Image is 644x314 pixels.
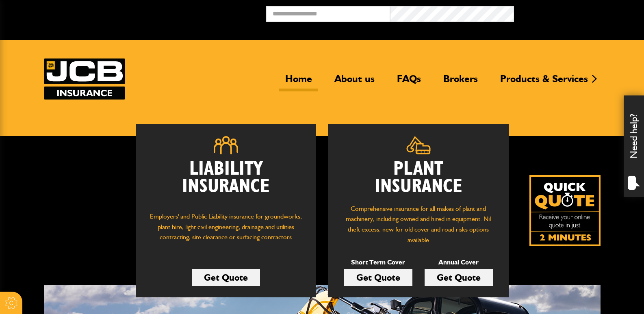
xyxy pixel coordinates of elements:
div: Need help? [624,95,644,197]
a: Get your insurance quote isn just 2-minutes [529,175,601,246]
p: Employers' and Public Liability insurance for groundworks, plant hire, light civil engineering, d... [148,211,304,250]
a: Get Quote [192,269,260,286]
h2: Liability Insurance [148,160,304,204]
img: Quick Quote [529,175,601,246]
a: Get Quote [344,269,412,286]
p: Short Term Cover [344,257,412,268]
a: Brokers [437,73,484,91]
p: Annual Cover [425,257,493,268]
a: Products & Services [494,73,594,91]
a: Get Quote [425,269,493,286]
a: About us [328,73,381,91]
button: Broker Login [514,6,638,19]
h2: Plant Insurance [340,160,497,195]
img: JCB Insurance Services logo [44,58,125,100]
a: Home [279,73,318,91]
p: Comprehensive insurance for all makes of plant and machinery, including owned and hired in equipm... [340,204,497,245]
a: FAQs [391,73,427,91]
a: JCB Insurance Services [44,58,125,100]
